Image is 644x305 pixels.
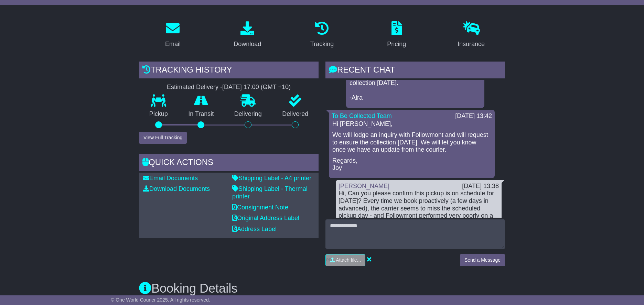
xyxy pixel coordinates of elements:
[332,131,491,154] p: We will lodge an inquiry with Followmont and will request to ensure the collection [DATE]. We wil...
[229,19,266,51] a: Download
[178,110,224,118] p: In Transit
[332,120,491,128] p: Hi [PERSON_NAME],
[232,185,308,200] a: Shipping Label - Thermal printer
[339,183,389,189] a: [PERSON_NAME]
[232,226,277,232] a: Address Label
[232,175,311,182] a: Shipping Label - A4 printer
[455,112,492,120] div: [DATE] 13:42
[139,132,187,144] button: View Full Tracking
[234,40,261,49] div: Download
[306,19,338,51] a: Tracking
[143,185,210,192] a: Download Documents
[458,40,485,49] div: Insurance
[232,204,288,211] a: Consignment Note
[161,19,185,51] a: Email
[139,84,319,91] div: Estimated Delivery -
[332,157,491,172] p: Regards, Joy
[272,110,319,118] p: Delivered
[139,154,319,173] div: Quick Actions
[383,19,410,51] a: Pricing
[310,40,334,49] div: Tracking
[232,215,299,221] a: Original Address Label
[165,40,181,49] div: Email
[462,183,499,190] div: [DATE] 13:38
[339,190,499,235] div: Hi, Can you please confirm this pickup is on schedule for [DATE]? Every time we book proactively ...
[460,254,505,266] button: Send a Message
[139,110,178,118] p: Pickup
[139,282,505,295] h3: Booking Details
[453,19,489,51] a: Insurance
[332,112,392,119] a: To Be Collected Team
[222,84,291,91] div: [DATE] 17:00 (GMT +10)
[350,65,481,102] p: SR-0001165852 : Followmont have checked this consignment and this is scheduled for collection [DA...
[139,62,319,80] div: Tracking history
[325,62,505,80] div: RECENT CHAT
[224,110,272,118] p: Delivering
[111,297,210,303] span: © One World Courier 2025. All rights reserved.
[387,40,406,49] div: Pricing
[143,175,198,182] a: Email Documents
